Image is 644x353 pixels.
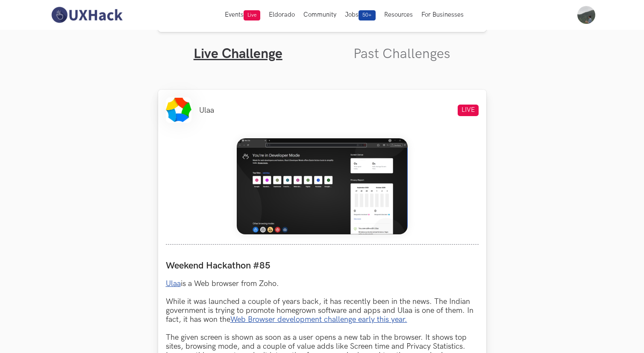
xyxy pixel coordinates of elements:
[49,6,125,24] img: UXHack-logo.png
[458,105,479,116] span: LIVE
[166,260,479,271] label: Weekend Hackathon #85
[158,32,486,62] ul: Tabs Interface
[353,46,450,62] a: Past Challenges
[199,106,214,115] li: Ulaa
[359,10,376,20] span: 50+
[244,10,260,20] span: Live
[230,315,407,324] a: Web Browser development challenge early this year.
[237,138,408,234] img: Weekend_Hackathon_85_banner.png
[194,46,282,62] a: Live Challenge
[577,6,595,24] img: Your profile pic
[166,279,181,288] a: Ulaa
